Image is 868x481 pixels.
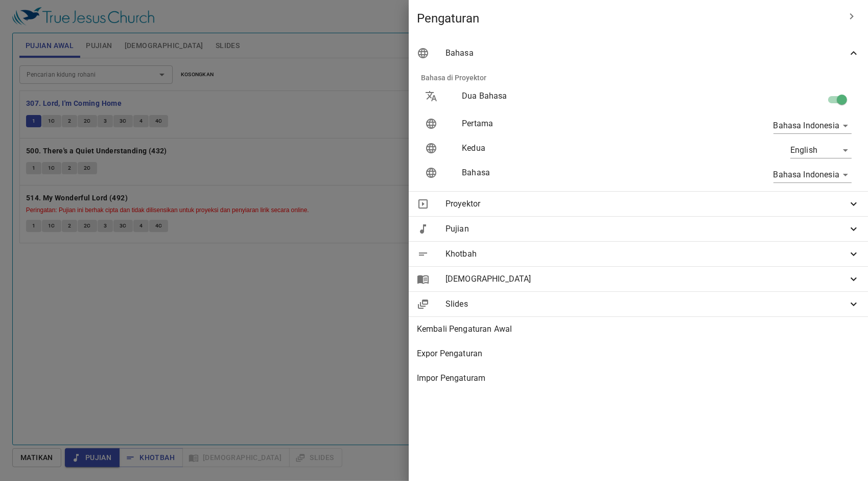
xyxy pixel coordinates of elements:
div: Khotbah [409,242,868,266]
p: Bahasa [462,167,667,179]
span: Expor Pengaturan [417,348,860,360]
li: 87 [141,109,154,123]
span: Proyektor [445,198,848,210]
div: English [790,142,852,158]
div: Pujian [409,217,868,241]
li: Bahasa di Proyektor [413,65,864,90]
div: Kembali Pengaturan Awal [409,317,868,341]
p: Pertama [462,118,667,130]
span: [DEMOGRAPHIC_DATA] [445,273,848,285]
div: [DEMOGRAPHIC_DATA] [409,267,868,291]
div: Proyektor [409,192,868,216]
div: Expor Pengaturan [409,341,868,366]
span: Slides [445,298,848,310]
span: Kembali Pengaturan Awal [417,323,860,335]
p: Kedua [462,142,667,154]
span: Khotbah [445,248,848,260]
div: Bahasa Indonesia [773,167,852,183]
p: Dua Bahasa [462,90,667,102]
p: Pujian Hymns [112,99,161,106]
div: Impor Pengaturam [409,366,868,391]
div: Slides [409,292,868,316]
li: 158 [116,109,138,123]
span: Pengaturan [417,10,839,27]
div: Bahasa Indonesia [773,118,852,134]
span: Pujian [445,223,848,235]
div: Bahasa [409,41,868,65]
div: Mempersiapkan Jalan Untuk [DEMOGRAPHIC_DATA] [6,27,268,62]
span: Impor Pengaturam [417,372,860,384]
span: Bahasa [445,47,848,59]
